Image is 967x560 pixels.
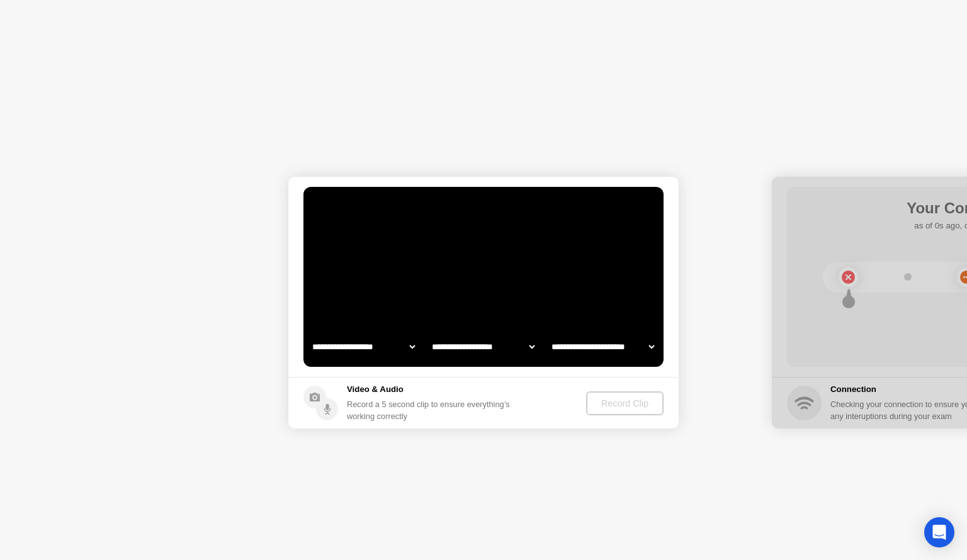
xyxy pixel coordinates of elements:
h5: Video & Audio [347,383,515,396]
div: Open Intercom Messenger [924,517,954,547]
button: Record Clip [586,391,664,415]
div: Record Clip [591,398,659,408]
select: Available microphones [549,334,657,359]
select: Available cameras [310,334,417,359]
select: Available speakers [429,334,537,359]
div: Record a 5 second clip to ensure everything’s working correctly [347,398,515,422]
